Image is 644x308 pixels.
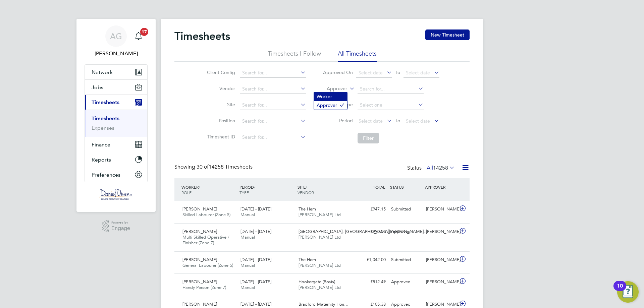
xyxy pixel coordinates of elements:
span: The Hem [299,206,316,212]
span: [GEOGRAPHIC_DATA], [GEOGRAPHIC_DATA][PERSON_NAME]… [299,229,428,234]
span: Preferences [92,172,120,178]
div: Status [407,164,456,173]
div: £812.49 [354,276,388,288]
div: 10 [617,286,623,295]
span: 14258 [433,165,448,171]
button: Preferences [85,167,147,182]
input: Search for... [240,84,306,94]
input: Search for... [240,68,306,78]
span: Bradford Maternity Hos… [299,301,348,307]
span: Select date [406,70,430,76]
button: Reports [85,152,147,167]
span: [PERSON_NAME] Ltd [299,285,341,290]
span: Select date [359,118,383,124]
span: Manual [240,234,255,240]
span: Skilled Labourer (Zone 5) [182,212,230,218]
a: 17 [132,25,145,47]
div: [PERSON_NAME] [423,276,458,288]
button: Timesheets [85,95,147,110]
label: Client Config [205,69,235,75]
span: AG [110,32,122,41]
div: [PERSON_NAME] [423,254,458,265]
a: AG[PERSON_NAME] [85,25,148,58]
span: Amy Garcia [85,50,148,58]
button: New Timesheet [425,29,470,40]
div: Submitted [388,204,423,215]
div: Showing [174,164,254,171]
div: [PERSON_NAME] [423,226,458,237]
div: [PERSON_NAME] [423,204,458,215]
span: / [199,184,200,190]
label: All [427,165,455,171]
span: Finance [92,141,110,148]
span: [PERSON_NAME] [182,206,217,212]
span: Select date [406,118,430,124]
span: TYPE [239,190,249,195]
a: Go to home page [85,189,148,200]
span: [PERSON_NAME] Ltd [299,212,341,218]
span: [DATE] - [DATE] [240,206,271,212]
label: Position [205,118,235,124]
span: [DATE] - [DATE] [240,279,271,285]
span: [DATE] - [DATE] [240,257,271,262]
div: £990.00 [354,226,388,237]
div: Submitted [388,254,423,265]
input: Search for... [240,133,306,142]
div: £1,042.00 [354,254,388,265]
a: Powered byEngage [102,220,130,233]
span: [DATE] - [DATE] [240,301,271,307]
span: TOTAL [373,184,385,190]
div: Approved [388,226,423,237]
input: Search for... [358,84,424,94]
span: ROLE [181,190,192,195]
button: Filter [358,133,379,143]
img: danielowen-logo-retina.png [99,189,133,200]
span: To [393,68,402,77]
a: Expenses [92,125,114,131]
h2: Timesheets [174,29,230,43]
label: Approver [317,85,347,92]
span: 17 [140,28,148,36]
span: Multi Skilled Operative / Finisher (Zone 7) [182,234,229,246]
div: Approved [388,276,423,288]
a: Timesheets [92,115,119,122]
span: / [254,184,255,190]
input: Search for... [240,101,306,110]
label: Timesheet ID [205,134,235,140]
span: 14258 Timesheets [197,164,253,170]
span: [PERSON_NAME] [182,279,217,285]
li: Timesheets I Follow [268,50,321,62]
label: Site [205,102,235,108]
span: Powered by [111,220,130,226]
span: Engage [111,226,130,231]
button: Jobs [85,80,147,95]
span: [PERSON_NAME] Ltd [299,262,341,268]
li: Approver [314,101,347,110]
div: WORKER [180,181,238,198]
div: SITE [296,181,354,198]
button: Finance [85,137,147,152]
span: Hookergate (Bovis) [299,279,335,285]
span: Manual [240,212,255,218]
span: [PERSON_NAME] [182,257,217,262]
span: [PERSON_NAME] [182,229,217,234]
div: Timesheets [85,110,147,137]
li: All Timesheets [338,50,377,62]
span: VENDOR [298,190,314,195]
span: Jobs [92,84,103,90]
span: [DATE] - [DATE] [240,229,271,234]
span: Network [92,69,113,75]
input: Search for... [240,117,306,126]
span: Manual [240,262,255,268]
div: STATUS [388,181,423,193]
button: Network [85,65,147,79]
nav: Main navigation [76,19,156,212]
span: General Labourer (Zone 5) [182,262,233,268]
button: Open Resource Center, 10 new notifications [617,281,639,303]
div: PERIOD [238,181,296,198]
label: Approved On [323,69,353,75]
span: / [306,184,307,190]
span: 30 of [197,164,209,170]
span: [PERSON_NAME] [182,301,217,307]
label: Vendor [205,85,235,91]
